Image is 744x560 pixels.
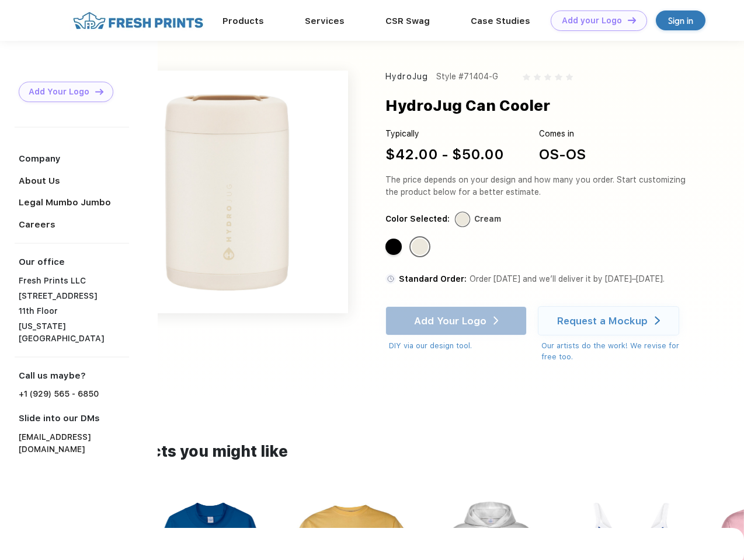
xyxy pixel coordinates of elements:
div: Slide into our DMs [19,412,129,425]
div: Call us maybe? [19,369,129,383]
a: Careers [19,219,55,230]
div: Color Selected: [385,213,450,225]
img: gray_star.svg [544,73,551,80]
div: OS-OS [539,144,586,165]
img: DT [95,89,103,95]
div: Our artists do the work! We revise for free too. [541,340,690,363]
div: Cream [412,239,428,255]
div: HydroJug Can Cooler [385,94,550,117]
div: DIY via our design tool. [389,340,527,352]
img: gray_star.svg [566,73,573,80]
div: Cream [474,213,501,225]
div: HydroJug [385,71,428,83]
a: [EMAIL_ADDRESS][DOMAIN_NAME] [19,431,129,456]
img: gray_star.svg [523,73,530,80]
img: DT [628,17,636,23]
a: Legal Mumbo Jumbo [19,197,111,208]
img: white arrow [655,316,660,325]
a: Products [222,16,264,26]
div: Comes in [539,128,586,140]
div: [STREET_ADDRESS] [19,290,129,302]
img: fo%20logo%202.webp [69,10,207,31]
a: +1 (929) 565 - 6850 [19,388,99,400]
div: Request a Mockup [557,315,648,327]
div: Add Your Logo [29,87,89,97]
div: The price depends on your design and how many you order. Start customizing the product below for ... [385,174,690,198]
img: func=resize&h=640 [105,71,348,313]
span: Order [DATE] and we’ll deliver it by [DATE]–[DATE]. [470,274,665,283]
div: $42.00 - $50.00 [385,144,504,165]
div: 11th Floor [19,305,129,317]
span: Standard Order: [399,274,467,283]
img: standard order [385,274,396,284]
div: Typically [385,128,504,140]
div: Black [385,239,402,255]
a: Sign in [656,10,705,30]
div: Sign in [668,14,693,27]
img: gray_star.svg [534,73,541,80]
div: Fresh Prints LLC [19,275,129,287]
a: About Us [19,176,60,186]
div: Add your Logo [562,16,622,26]
div: Other products you might like [57,440,687,463]
img: gray_star.svg [555,73,562,80]
div: Style #71404-G [436,71,498,83]
div: Our office [19,256,129,269]
div: [US_STATE][GEOGRAPHIC_DATA] [19,320,129,345]
div: Company [19,152,129,166]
